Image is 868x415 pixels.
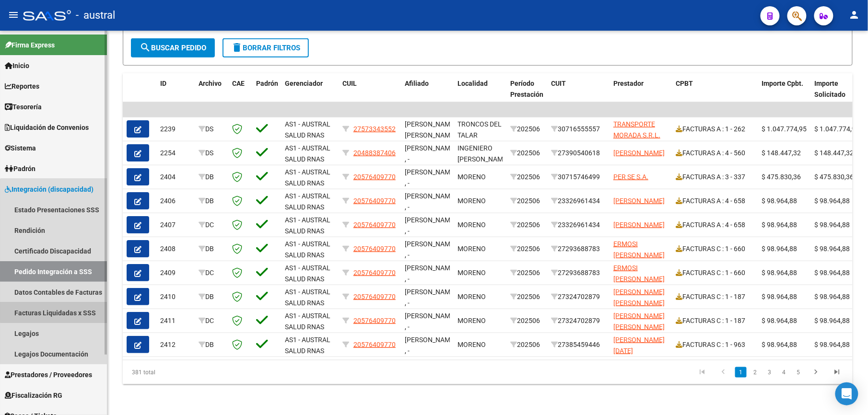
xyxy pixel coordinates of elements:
[199,80,222,87] span: Archivo
[613,336,665,355] span: [PERSON_NAME][DATE]
[510,80,543,98] span: Período Prestación
[353,125,396,133] span: 27573343552
[353,221,396,229] span: 20576409770
[457,80,488,87] span: Localidad
[676,243,754,254] div: FACTURAS C : 1 - 660
[285,264,330,283] span: AS1 - AUSTRAL SALUD RNAS
[285,240,330,259] span: AS1 - AUSTRAL SALUD RNAS
[547,73,610,115] datatable-header-cell: CUIT
[199,291,224,302] div: DB
[676,315,754,326] div: FACTURAS C : 1 - 187
[199,196,224,207] div: DB
[199,339,224,350] div: DB
[285,80,323,87] span: Gerenciador
[762,341,798,348] span: $ 98.964,88
[5,102,42,112] span: Tesorería
[551,291,606,302] div: 27324702879
[457,317,486,324] span: MORENO
[339,73,401,115] datatable-header-cell: CUIL
[140,42,151,53] mat-icon: search
[551,339,606,350] div: 27385459446
[199,219,224,231] div: DC
[811,73,864,115] datatable-header-cell: Importe Solicitado
[457,173,486,181] span: MORENO
[815,245,850,253] span: $ 98.964,88
[353,149,396,157] span: 20488387406
[613,288,665,307] span: [PERSON_NAME] [PERSON_NAME]
[285,120,330,139] span: AS1 - AUSTRAL SALUD RNAS
[160,291,191,302] div: 2410
[457,144,509,163] span: INGENIERO [PERSON_NAME]
[5,163,35,174] span: Padrón
[764,367,775,378] a: 3
[342,80,357,87] span: CUIL
[676,80,693,87] span: CPBT
[401,73,454,115] datatable-header-cell: Afiliado
[551,219,606,231] div: 23326961434
[160,124,191,135] div: 2239
[613,149,665,157] span: [PERSON_NAME]
[676,148,754,159] div: FACTURAS A : 4 - 560
[160,267,191,278] div: 2409
[762,317,798,324] span: $ 98.964,88
[285,192,330,211] span: AS1 - AUSTRAL SALUD RNAS
[734,364,748,380] li: page 1
[353,341,396,348] span: 20576409770
[778,367,790,378] a: 4
[405,80,429,87] span: Afiliado
[676,267,754,278] div: FACTURAS C : 1 - 660
[613,120,660,139] span: TRANSPORTE MORADA S.R.L.
[199,148,224,159] div: DS
[815,341,850,348] span: $ 98.964,88
[285,288,330,307] span: AS1 - AUSTRAL SALUD RNAS
[457,221,486,229] span: MORENO
[199,315,224,326] div: DC
[551,124,606,135] div: 30716555557
[405,192,456,211] span: [PERSON_NAME] , -
[457,245,486,253] span: MORENO
[762,221,798,229] span: $ 98.964,88
[231,44,300,52] span: Borrar Filtros
[285,336,330,355] span: AS1 - AUSTRAL SALUD RNAS
[405,144,456,163] span: [PERSON_NAME] , -
[454,73,506,115] datatable-header-cell: Localidad
[672,73,758,115] datatable-header-cell: CPBT
[613,173,648,181] span: PER SE S.A.
[777,364,791,380] li: page 4
[762,197,798,205] span: $ 98.964,88
[5,122,89,133] span: Liquidación de Convenios
[160,339,191,350] div: 2412
[353,173,396,181] span: 20576409770
[693,367,711,378] a: go to first page
[510,243,543,254] div: 202506
[613,264,665,283] span: ERMOSI [PERSON_NAME]
[748,364,762,380] li: page 2
[5,369,92,380] span: Prestadores / Proveedores
[793,367,804,378] a: 5
[256,80,278,87] span: Padrón
[815,197,850,205] span: $ 98.964,88
[510,148,543,159] div: 202506
[5,60,29,71] span: Inicio
[815,293,850,300] span: $ 98.964,88
[281,73,339,115] datatable-header-cell: Gerenciador
[353,197,396,205] span: 20576409770
[8,9,19,21] mat-icon: menu
[5,390,62,401] span: Fiscalización RG
[714,367,732,378] a: go to previous page
[849,9,860,21] mat-icon: person
[252,73,281,115] datatable-header-cell: Padrón
[285,144,330,163] span: AS1 - AUSTRAL SALUD RNAS
[828,367,846,378] a: go to last page
[76,5,115,26] span: - austral
[815,125,860,133] span: $ 1.047.774,95
[551,196,606,207] div: 23326961434
[815,149,854,157] span: $ 148.447,32
[231,42,243,53] mat-icon: delete
[405,336,456,355] span: [PERSON_NAME] , -
[762,364,777,380] li: page 3
[160,80,166,87] span: ID
[762,269,798,277] span: $ 98.964,88
[199,172,224,183] div: DB
[815,269,850,277] span: $ 98.964,88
